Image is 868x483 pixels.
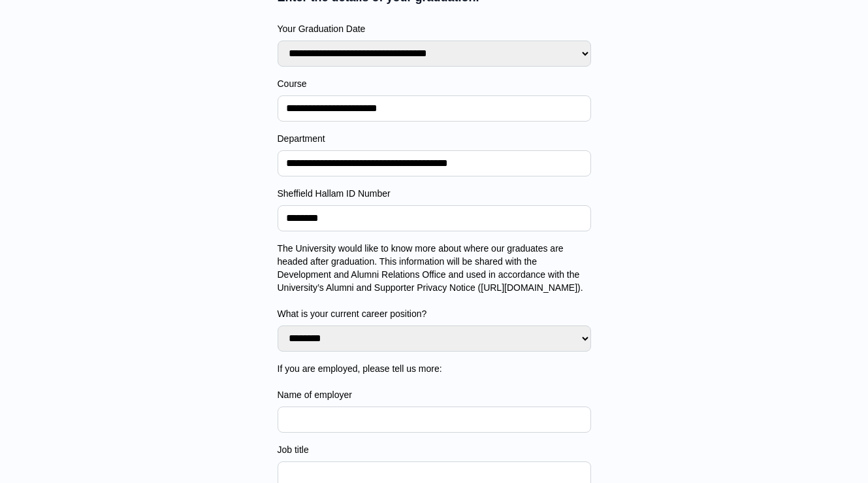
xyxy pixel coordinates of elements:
[278,443,591,456] label: Job title
[278,77,591,90] label: Course
[278,22,591,35] label: Your Graduation Date
[278,242,591,320] label: The University would like to know more about where our graduates are headed after graduation. Thi...
[278,187,591,200] label: Sheffield Hallam ID Number
[278,132,591,145] label: Department
[278,362,591,401] label: If you are employed, please tell us more: Name of employer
